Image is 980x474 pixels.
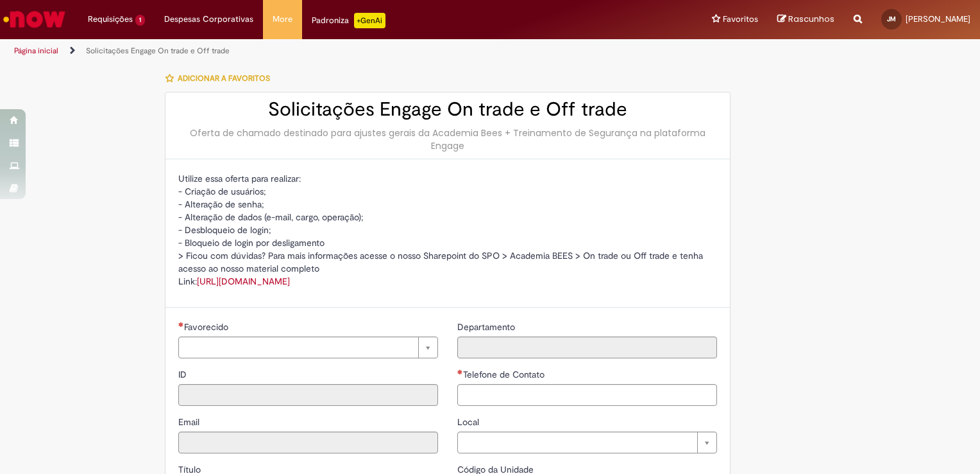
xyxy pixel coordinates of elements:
label: Somente leitura - Departamento [457,320,518,333]
div: Oferta de chamado destinado para ajustes gerais da Academia Bees + Treinamento de Segurança na pl... [178,127,717,152]
span: 1 [135,15,145,26]
span: Local [457,416,482,428]
label: Somente leitura - Email [178,416,202,428]
div: Padroniza [312,13,385,28]
span: Telefone de Contato [463,369,547,380]
span: Despesas Corporativas [164,13,253,26]
input: Telefone de Contato [457,384,717,406]
span: Requisições [88,13,133,26]
span: Rascunhos [788,13,834,25]
p: +GenAi [354,13,385,28]
input: Email [178,432,438,453]
a: Solicitações Engage On trade e Off trade [86,46,230,56]
a: Rascunhos [777,13,834,26]
span: More [273,13,292,26]
input: ID [178,384,438,406]
span: Necessários - Favorecido [184,321,231,333]
p: Utilize essa oferta para realizar: - Criação de usuários; - Alteração de senha; - Alteração de da... [178,172,717,288]
a: Limpar campo Favorecido [178,337,438,358]
span: Necessários [457,369,463,374]
span: Favoritos [723,13,758,26]
img: ServiceNow [1,6,67,32]
button: Adicionar a Favoritos [165,65,277,92]
span: Necessários [178,322,184,327]
span: JM [887,15,896,23]
span: Somente leitura - Departamento [457,321,518,333]
label: Somente leitura - ID [178,368,189,381]
a: Limpar campo Local [457,432,717,453]
h2: Solicitações Engage On trade e Off trade [178,99,717,120]
input: Departamento [457,337,717,358]
span: Adicionar a Favoritos [178,73,270,83]
ul: Trilhas de página [10,39,644,63]
a: Página inicial [14,46,58,56]
span: [PERSON_NAME] [906,13,970,24]
a: [URL][DOMAIN_NAME] [197,276,290,287]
